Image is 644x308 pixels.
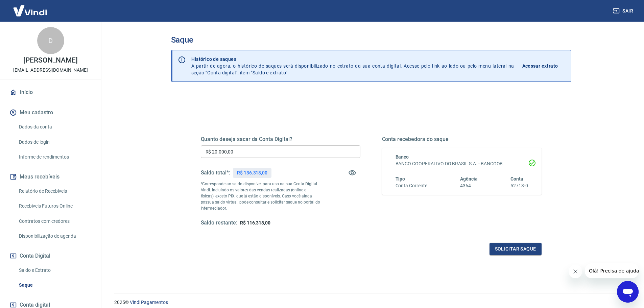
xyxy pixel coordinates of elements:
div: D [37,27,64,54]
h5: Conta recebedora do saque [382,136,542,143]
a: Saldo e Extrato [16,263,93,277]
button: Meu cadastro [8,105,93,120]
iframe: Mensagem da empresa [585,263,639,278]
h6: 52713-0 [510,182,528,189]
button: Sair [612,5,636,17]
span: Conta [510,176,523,182]
iframe: Botão para abrir a janela de mensagens [617,281,639,303]
a: Vindi Pagamentos [130,300,168,305]
a: Acessar extrato [522,56,566,76]
span: Agência [460,176,478,182]
h6: BANCO COOPERATIVO DO BRASIL S.A. - BANCOOB [396,160,528,167]
h5: Quanto deseja sacar da Conta Digital? [201,136,360,143]
a: Disponibilização de agenda [16,229,93,243]
button: Solicitar saque [490,243,542,255]
p: *Corresponde ao saldo disponível para uso na sua Conta Digital Vindi. Incluindo os valores das ve... [201,181,320,211]
a: Contratos com credores [16,214,93,228]
h6: Conta Corrente [396,182,427,189]
button: Meus recebíveis [8,169,93,184]
a: Relatório de Recebíveis [16,184,93,198]
a: Início [8,85,93,100]
span: Banco [396,154,409,160]
button: Conta Digital [8,248,93,263]
p: [PERSON_NAME] [23,57,77,64]
h5: Saldo restante: [201,219,237,227]
a: Dados de login [16,135,93,149]
h3: Saque [171,35,571,45]
p: R$ 136.318,00 [237,169,267,176]
img: Vindi [8,0,52,21]
p: Acessar extrato [522,63,558,69]
span: R$ 116.318,00 [240,220,270,226]
h5: Saldo total*: [201,169,230,176]
span: Olá! Precisa de ajuda? [4,5,57,10]
a: Dados da conta [16,120,93,134]
a: Saque [16,278,93,292]
h6: 4364 [460,182,478,189]
iframe: Fechar mensagem [569,265,582,278]
p: [EMAIL_ADDRESS][DOMAIN_NAME] [13,67,88,74]
a: Informe de rendimentos [16,150,93,164]
p: 2025 © [114,299,628,306]
span: Tipo [396,176,405,182]
p: A partir de agora, o histórico de saques será disponibilizado no extrato da sua conta digital. Ac... [191,56,514,76]
p: Histórico de saques [191,56,514,63]
a: Recebíveis Futuros Online [16,199,93,213]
